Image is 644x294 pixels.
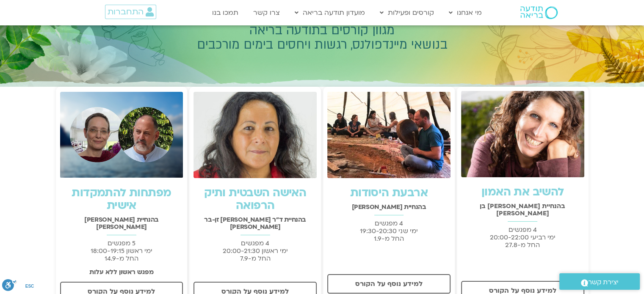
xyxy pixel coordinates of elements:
[105,5,156,19] a: התחברות
[461,203,584,217] h2: בהנחיית [PERSON_NAME] בן [PERSON_NAME]
[327,220,451,242] p: 4 מפגשים ימי שני 19:30-20:30
[240,254,271,263] span: החל מ-7.9
[156,23,488,52] h2: מגוון קורסים בתודעה בריאה בנושאי מיינדפולנס, רגשות ויחסים בימים מורכבים
[445,5,486,21] a: מי אנחנו
[374,234,404,243] span: החל מ-1.9
[520,6,558,19] img: תודעה בריאה
[208,5,243,21] a: תמכו בנו
[108,7,144,16] span: התחברות
[559,273,640,290] a: יצירת קשר
[290,5,369,21] a: מועדון תודעה בריאה
[204,185,306,213] a: האישה השבטית ותיק הרפואה
[249,5,284,21] a: צרו קשר
[105,254,138,263] span: החל מ-14.9
[193,239,317,262] p: 4 מפגשים ימי ראשון 20:00-21:30
[481,184,564,200] a: להשיב את האמון
[355,280,423,288] span: למידע נוסף על הקורס
[60,239,183,262] p: 5 מפגשים ימי ראשון 18:00-19:15
[461,226,584,249] p: 4 מפגשים ימי רביעי 20:00-22:00 החל מ-27.8
[327,203,451,211] h2: בהנחיית [PERSON_NAME]
[89,268,154,276] strong: מפגש ראשון ללא עלות
[72,185,171,213] a: מפתחות להתמקדות אישית
[350,185,428,201] a: ארבעת היסודות
[588,277,619,288] span: יצירת קשר
[327,274,451,294] a: למידע נוסף על הקורס
[376,5,438,21] a: קורסים ופעילות
[60,216,183,231] h2: בהנחיית [PERSON_NAME] [PERSON_NAME]
[193,216,317,231] h2: בהנחיית ד"ר [PERSON_NAME] זן-בר [PERSON_NAME]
